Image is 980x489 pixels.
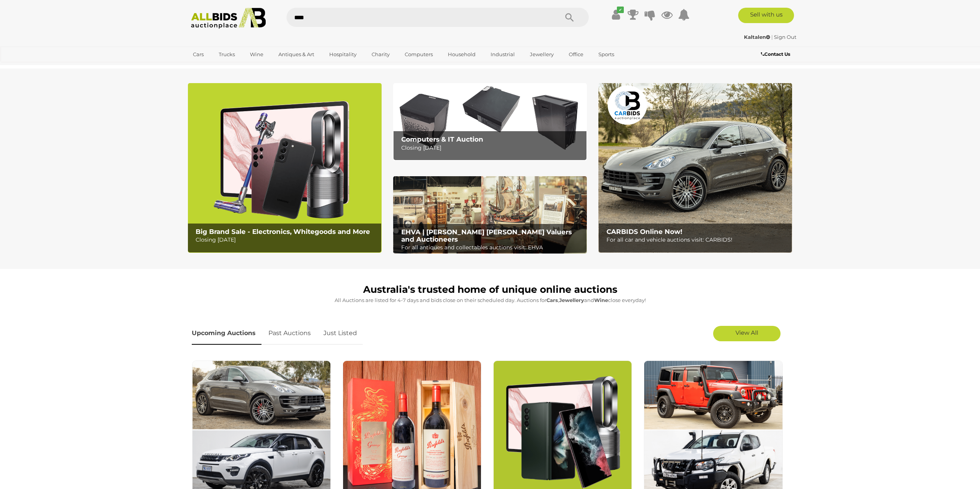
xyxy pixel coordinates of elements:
[245,48,268,61] a: Wine
[188,61,253,73] a: [GEOGRAPHIC_DATA]
[713,326,781,341] a: View All
[393,176,587,254] a: EHVA | Evans Hastings Valuers and Auctioneers EHVA | [PERSON_NAME] [PERSON_NAME] Valuers and Auct...
[550,8,589,27] button: Search
[367,48,395,61] a: Charity
[192,296,789,305] p: All Auctions are listed for 4-7 days and bids close on their scheduled day. Auctions for , and cl...
[401,135,483,143] b: Computers & IT Auction
[761,51,790,57] b: Contact Us
[400,48,438,61] a: Computers
[774,34,796,40] a: Sign Out
[738,8,794,23] a: Sell with us
[771,34,773,40] span: |
[324,48,362,61] a: Hospitality
[744,34,771,40] a: Kaltalen
[593,48,619,61] a: Sports
[401,228,572,243] b: EHVA | [PERSON_NAME] [PERSON_NAME] Valuers and Auctioneers
[192,284,789,295] h1: Australia's trusted home of unique online auctions
[196,235,377,245] p: Closing [DATE]
[393,176,587,254] img: EHVA | Evans Hastings Valuers and Auctioneers
[559,297,584,303] strong: Jewellery
[393,83,587,160] img: Computers & IT Auction
[594,297,608,303] strong: Wine
[598,83,792,253] img: CARBIDS Online Now!
[525,48,559,61] a: Jewellery
[606,235,788,245] p: For all car and vehicle auctions visit: CARBIDS!
[188,83,382,253] a: Big Brand Sale - Electronics, Whitegoods and More Big Brand Sale - Electronics, Whitegoods and Mo...
[744,34,770,40] strong: Kaltalen
[187,8,270,29] img: Allbids.com.au
[598,83,792,253] a: CARBIDS Online Now! CARBIDS Online Now! For all car and vehicle auctions visit: CARBIDS!
[401,243,583,252] p: For all antiques and collectables auctions visit: EHVA
[564,48,588,61] a: Office
[188,83,382,253] img: Big Brand Sale - Electronics, Whitegoods and More
[546,297,558,303] strong: Cars
[486,48,520,61] a: Industrial
[214,48,240,61] a: Trucks
[443,48,481,61] a: Household
[617,7,624,13] i: ✔
[318,322,363,345] a: Just Listed
[273,48,319,61] a: Antiques & Art
[196,228,370,235] b: Big Brand Sale - Electronics, Whitegoods and More
[401,143,583,153] p: Closing [DATE]
[192,322,261,345] a: Upcoming Auctions
[761,50,792,58] a: Contact Us
[393,83,587,160] a: Computers & IT Auction Computers & IT Auction Closing [DATE]
[610,8,622,22] a: ✔
[606,228,682,235] b: CARBIDS Online Now!
[735,329,758,336] span: View All
[188,48,209,61] a: Cars
[263,322,317,345] a: Past Auctions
